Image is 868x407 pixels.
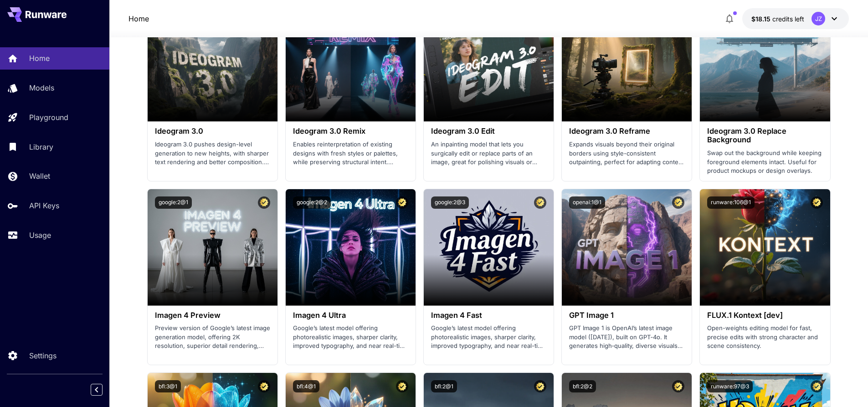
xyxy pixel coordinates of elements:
[812,12,825,25] div: JZ
[562,189,692,306] img: alt
[258,380,270,392] button: Certified Model – Vetted for best performance and includes a commercial license.
[293,196,331,209] button: google:2@2
[569,196,605,209] button: openai:1@1
[751,15,772,23] span: $18.15
[155,380,181,392] button: bfl:3@1
[431,324,546,351] p: Google’s latest model offering photorealistic images, sharper clarity, improved typography, and n...
[293,127,408,136] h3: Ideogram 3.0 Remix
[742,8,849,29] button: $18.14619JZ
[29,171,50,181] p: Wallet
[29,141,53,152] p: Library
[772,15,804,23] span: credits left
[155,311,270,320] h3: Imagen 4 Preview
[98,382,109,398] div: Collapse sidebar
[569,140,684,167] p: Expands visuals beyond their original borders using style-consistent outpainting, perfect for ada...
[29,112,68,123] p: Playground
[431,311,546,320] h3: Imagen 4 Fast
[155,324,270,351] p: Preview version of Google’s latest image generation model, offering 2K resolution, superior detai...
[707,380,753,392] button: runware:97@3
[672,196,684,209] button: Certified Model – Vetted for best performance and includes a commercial license.
[562,5,692,121] img: alt
[424,5,554,121] img: alt
[431,140,546,167] p: An inpainting model that lets you surgically edit or replace parts of an image, great for polishi...
[569,380,596,392] button: bfl:2@2
[293,140,408,167] p: Enables reinterpretation of existing designs with fresh styles or palettes, while preserving stru...
[396,196,408,209] button: Certified Model – Vetted for best performance and includes a commercial license.
[707,324,822,351] p: Open-weights editing model for fast, precise edits with strong character and scene consistency.
[148,189,277,306] img: alt
[396,380,408,392] button: Certified Model – Vetted for best performance and includes a commercial license.
[293,380,319,392] button: bfl:4@1
[569,324,684,351] p: GPT Image 1 is OpenAI’s latest image model ([DATE]), built on GPT‑4o. It generates high‑quality, ...
[431,380,457,392] button: bfl:2@1
[569,311,684,320] h3: GPT Image 1
[700,189,830,306] img: alt
[155,140,270,167] p: Ideogram 3.0 pushes design-level generation to new heights, with sharper text rendering and bette...
[431,196,469,209] button: google:2@3
[534,380,546,392] button: Certified Model – Vetted for best performance and includes a commercial license.
[155,127,270,136] h3: Ideogram 3.0
[707,196,755,209] button: runware:106@1
[29,82,54,93] p: Models
[128,13,149,24] a: Home
[534,196,546,209] button: Certified Model – Vetted for best performance and includes a commercial license.
[258,196,270,209] button: Certified Model – Vetted for best performance and includes a commercial license.
[155,196,192,209] button: google:2@1
[29,350,56,361] p: Settings
[128,13,149,24] nav: breadcrumb
[286,5,416,121] img: alt
[286,189,416,306] img: alt
[672,380,684,392] button: Certified Model – Vetted for best performance and includes a commercial license.
[424,189,554,306] img: alt
[707,311,822,320] h3: FLUX.1 Kontext [dev]
[751,14,804,24] div: $18.14619
[29,230,51,241] p: Usage
[811,196,823,209] button: Certified Model – Vetted for best performance and includes a commercial license.
[29,53,50,64] p: Home
[811,380,823,392] button: Certified Model – Vetted for best performance and includes a commercial license.
[569,127,684,136] h3: Ideogram 3.0 Reframe
[700,5,830,121] img: alt
[707,127,822,144] h3: Ideogram 3.0 Replace Background
[91,384,103,396] button: Collapse sidebar
[707,149,822,176] p: Swap out the background while keeping foreground elements intact. Useful for product mockups or d...
[293,311,408,320] h3: Imagen 4 Ultra
[293,324,408,351] p: Google’s latest model offering photorealistic images, sharper clarity, improved typography, and n...
[148,5,277,121] img: alt
[29,200,59,211] p: API Keys
[431,127,546,136] h3: Ideogram 3.0 Edit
